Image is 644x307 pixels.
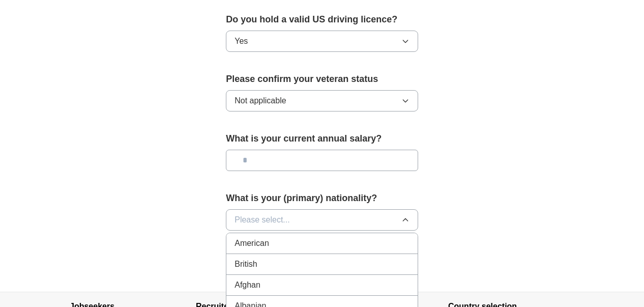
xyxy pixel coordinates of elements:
[226,132,418,146] label: What is your current annual salary?
[226,90,418,111] button: Not applicable
[235,279,260,291] span: Afghan
[235,35,248,47] span: Yes
[235,214,290,226] span: Please select...
[226,13,418,26] label: Do you hold a valid US driving licence?
[235,258,257,270] span: British
[226,72,418,86] label: Please confirm your veteran status
[226,191,418,205] label: What is your (primary) nationality?
[235,95,286,107] span: Not applicable
[226,31,418,52] button: Yes
[226,209,418,231] button: Please select...
[235,237,269,249] span: American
